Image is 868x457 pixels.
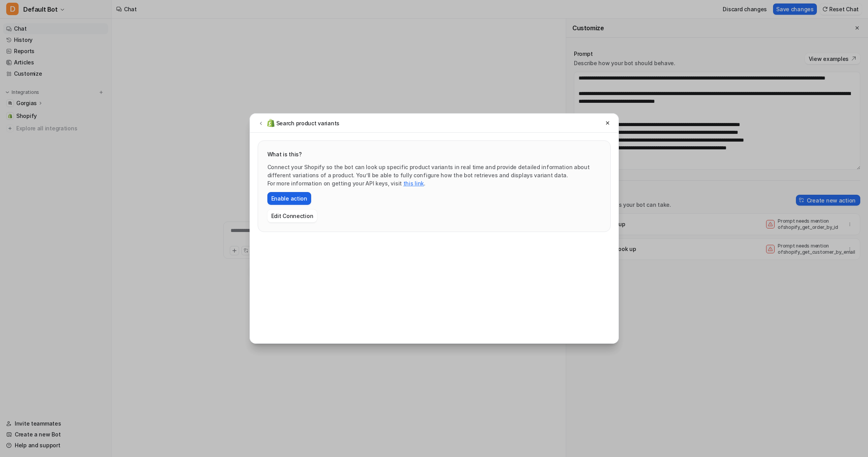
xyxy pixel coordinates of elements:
[267,163,601,222] div: Connect your Shopify so the bot can look up specific product variants in real time and provide de...
[267,119,275,128] img: chat
[276,119,340,127] h2: Search product variants
[267,192,311,205] button: Enable action
[267,209,317,222] button: Edit Connection
[267,150,601,158] h3: What is this?
[403,180,424,187] a: this link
